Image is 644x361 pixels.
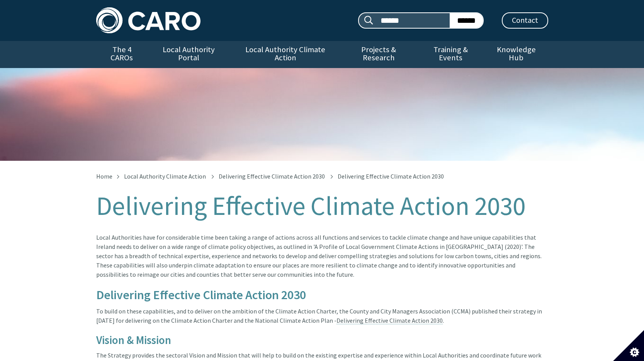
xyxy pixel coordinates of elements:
[96,306,548,334] div: To build on these capabilities, and to deliver on the ambition of the Climate Action Charter, the...
[502,12,548,29] a: Contact
[96,7,201,33] img: Caro logo
[96,172,112,180] a: Home
[96,288,548,302] h3: Delivering Effective Climate Action 2030
[148,41,230,68] a: Local Authority Portal
[96,233,548,288] div: Local Authorities have for considerable time been taking a range of actions across all functions ...
[484,41,548,68] a: Knowledge Hub
[336,316,443,324] a: Delivering Effective Climate Action 2030
[96,192,548,220] h1: Delivering Effective Climate Action 2030
[613,330,644,361] button: Set cookie preferences
[219,172,325,180] a: Delivering Effective Climate Action 2030
[417,41,484,68] a: Training & Events
[96,334,548,346] h4: Vision & Mission
[338,172,444,180] span: Delivering Effective Climate Action 2030
[230,41,340,68] a: Local Authority Climate Action
[124,172,206,180] a: Local Authority Climate Action
[96,41,148,68] a: The 4 CAROs
[340,41,417,68] a: Projects & Research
